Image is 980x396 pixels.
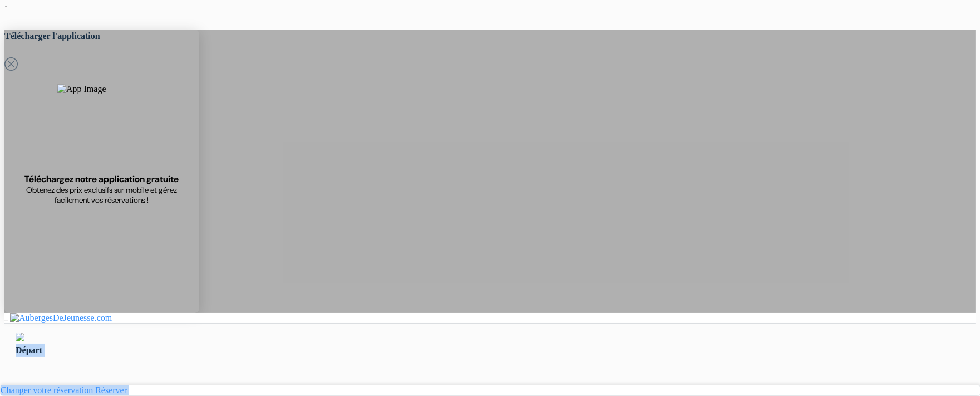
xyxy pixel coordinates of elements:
h5: Télécharger l'application [4,30,199,43]
a: Réserver [95,385,127,395]
img: left_arrow.svg [16,333,24,341]
img: App Image [57,84,146,173]
img: AubergesDeJeunesse.com [10,313,112,323]
span: Départ [16,345,42,355]
span: Obtenez des prix exclusifs sur mobile et gérez facilement vos réservations ! [17,185,186,205]
span: Téléchargez notre application gratuite [25,173,179,185]
svg: Close [4,57,18,71]
a: Changer votre réservation [1,385,93,395]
